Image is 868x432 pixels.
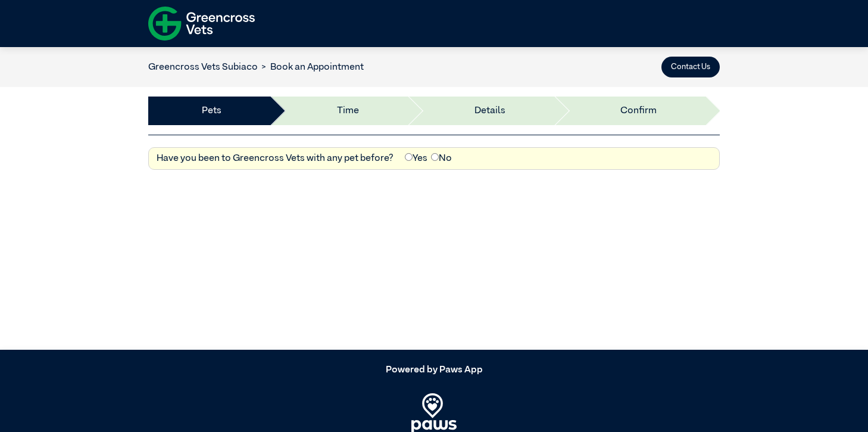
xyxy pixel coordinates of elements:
[148,63,258,72] a: Greencross Vets Subiaco
[202,104,221,118] a: Pets
[148,3,255,44] img: f-logo
[405,151,427,166] label: Yes
[148,60,364,74] nav: breadcrumb
[431,153,439,161] input: No
[431,151,452,166] label: No
[148,365,720,376] h5: Powered by Paws App
[661,57,720,77] button: Contact Us
[405,153,413,161] input: Yes
[258,60,364,74] li: Book an Appointment
[157,151,394,166] label: Have you been to Greencross Vets with any pet before?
